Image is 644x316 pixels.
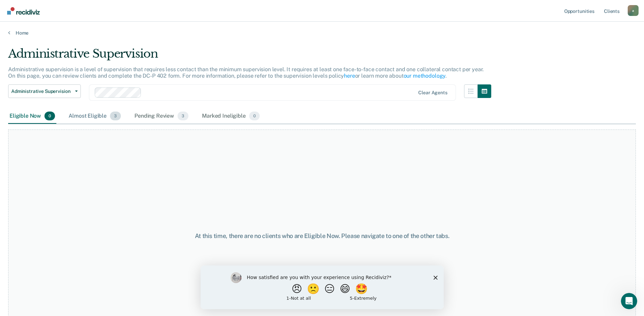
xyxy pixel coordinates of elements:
[133,109,190,124] div: Pending Review3
[621,293,637,309] iframe: Intercom live chat
[249,112,260,120] span: 0
[8,66,484,79] p: Administrative supervision is a level of supervision that requires less contact than the minimum ...
[8,30,636,36] a: Home
[8,84,81,98] button: Administrative Supervision
[7,7,40,15] img: Recidiviz
[404,73,446,79] a: our methodology
[110,112,121,120] span: 3
[8,47,491,66] div: Administrative Supervision
[628,5,639,16] div: a
[165,232,479,240] div: At this time, there are no clients who are Eligible Now. Please navigate to one of the other tabs.
[628,5,639,16] button: Profile dropdown button
[178,112,188,120] span: 3
[11,88,72,94] span: Administrative Supervision
[67,109,122,124] div: Almost Eligible3
[201,265,444,309] iframe: Survey by Kim from Recidiviz
[418,90,447,96] div: Clear agents
[8,109,56,124] div: Eligible Now0
[44,112,55,120] span: 0
[344,73,355,79] a: here
[201,109,261,124] div: Marked Ineligible0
